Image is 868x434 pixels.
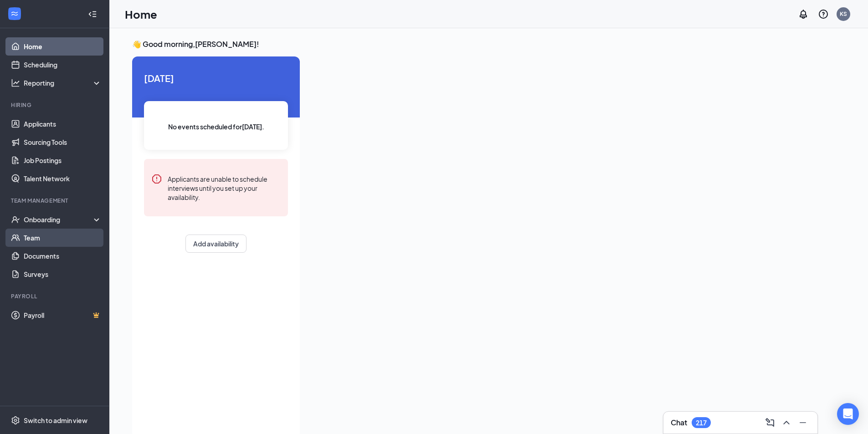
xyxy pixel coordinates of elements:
svg: UserCheck [11,215,20,224]
svg: ComposeMessage [765,417,776,428]
svg: Notifications [798,9,809,20]
svg: Collapse [88,10,97,19]
div: Payroll [11,292,100,300]
svg: WorkstreamLogo [10,9,19,18]
a: Sourcing Tools [24,133,102,151]
div: Open Intercom Messenger [837,403,859,425]
svg: QuestionInfo [818,9,829,20]
a: Job Postings [24,151,102,169]
button: Minimize [796,415,810,430]
div: Switch to admin view [24,416,87,425]
div: Applicants are unable to schedule interviews until you set up your availability. [168,174,281,202]
button: ChevronUp [779,415,794,430]
a: Scheduling [24,56,102,74]
a: Team [24,229,102,247]
a: Documents [24,247,102,265]
div: Team Management [11,197,100,204]
div: KS [840,10,847,18]
a: Surveys [24,265,102,283]
svg: Minimize [797,417,808,428]
a: PayrollCrown [24,306,102,324]
svg: ChevronUp [781,417,792,428]
div: 217 [696,419,707,427]
span: [DATE] [144,71,288,85]
h1: Home [125,6,157,22]
a: Talent Network [24,169,102,188]
div: Reporting [24,78,102,87]
a: Home [24,37,102,56]
a: Applicants [24,115,102,133]
button: ComposeMessage [763,415,777,430]
button: Add availability [185,235,247,253]
h3: 👋 Good morning, [PERSON_NAME] ! [132,39,817,49]
svg: Error [151,174,162,184]
span: No events scheduled for [DATE] . [168,122,264,132]
svg: Settings [11,416,20,425]
h3: Chat [671,418,687,428]
div: Onboarding [24,215,94,224]
svg: Analysis [11,78,20,87]
div: Hiring [11,101,100,109]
